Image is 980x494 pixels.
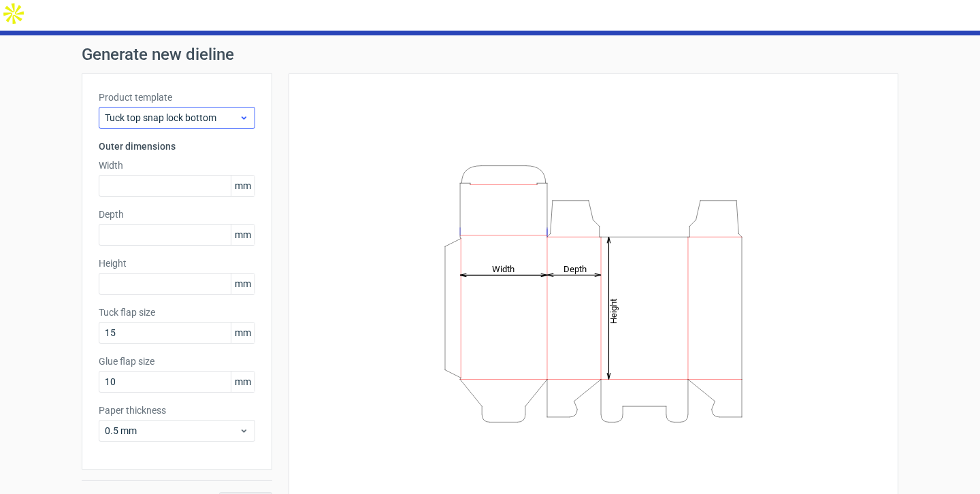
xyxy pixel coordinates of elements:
[99,208,255,221] label: Depth
[99,306,255,319] label: Tuck flap size
[608,298,619,323] tspan: Height
[563,263,587,274] tspan: Depth
[105,424,239,438] span: 0.5 mm
[231,323,255,343] span: mm
[231,372,255,392] span: mm
[82,46,898,63] h1: Generate new dieline
[231,176,255,196] span: mm
[231,274,255,294] span: mm
[99,159,255,172] label: Width
[105,111,239,125] span: Tuck top snap lock bottom
[99,404,255,417] label: Paper thickness
[99,355,255,368] label: Glue flap size
[99,90,255,104] label: Product template
[231,225,255,245] span: mm
[492,263,514,274] tspan: Width
[99,139,255,153] h3: Outer dimensions
[99,257,255,270] label: Height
